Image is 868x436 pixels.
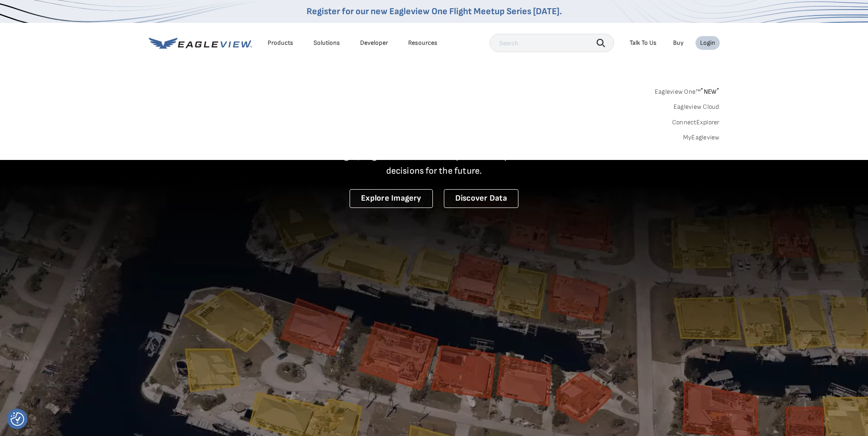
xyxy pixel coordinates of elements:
div: Solutions [313,39,340,47]
a: Explore Imagery [350,189,433,208]
div: Login [700,39,715,47]
div: Products [268,39,293,47]
a: ConnectExplorer [672,118,720,127]
a: Developer [360,39,388,47]
div: Resources [408,39,437,47]
img: Revisit consent button [11,412,24,426]
a: Discover Data [444,189,518,208]
a: Eagleview Cloud [674,103,720,111]
button: Consent Preferences [11,412,24,426]
a: Register for our new Eagleview One Flight Meetup Series [DATE]. [307,6,562,17]
input: Search [490,34,614,52]
span: NEW [701,88,719,96]
a: Eagleview One™*NEW* [655,85,720,96]
a: Buy [673,39,684,47]
a: MyEagleview [683,133,720,142]
div: Talk To Us [630,39,657,47]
